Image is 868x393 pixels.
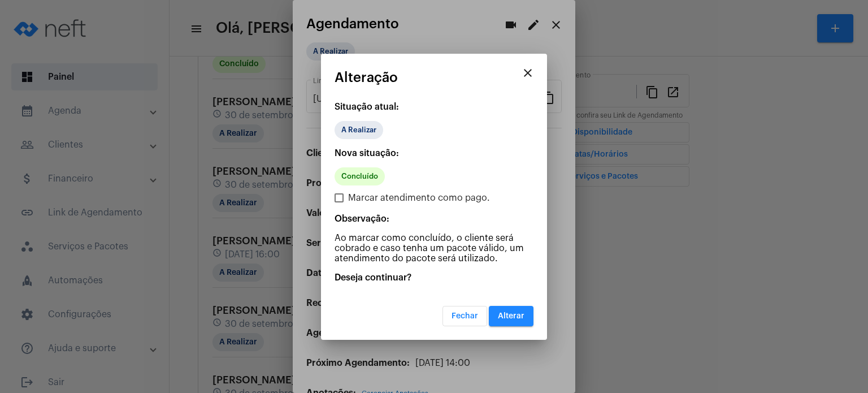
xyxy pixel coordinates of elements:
[442,306,487,326] button: Fechar
[335,148,533,158] p: Nova situação:
[521,66,535,80] mat-icon: close
[335,214,533,224] p: Observação:
[452,312,478,320] span: Fechar
[335,102,533,112] p: Situação atual:
[335,167,385,185] mat-chip: Concluído
[335,70,398,85] span: Alteração
[335,121,383,139] mat-chip: A Realizar
[335,233,533,264] p: Ao marcar como concluído, o cliente será cobrado e caso tenha um pacote válido, um atendimento do...
[498,312,524,320] span: Alterar
[335,273,533,283] p: Deseja continuar?
[348,191,490,205] span: Marcar atendimento como pago.
[489,306,533,326] button: Alterar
